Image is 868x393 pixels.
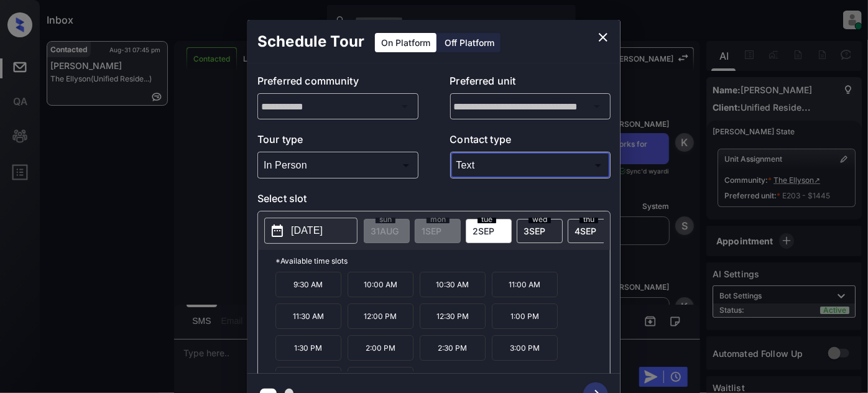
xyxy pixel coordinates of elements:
span: 3 SEP [524,226,545,236]
div: date-select [517,219,563,243]
div: Off Platform [438,33,501,52]
span: 4 SEP [575,226,596,236]
div: Text [453,155,608,175]
p: 10:30 AM [420,272,486,297]
p: 3:30 PM [275,367,341,392]
p: Tour type [257,132,418,152]
span: wed [529,216,551,223]
p: 11:30 AM [275,303,341,329]
p: 11:00 AM [492,272,558,297]
button: [DATE] [264,218,358,244]
p: 2:00 PM [348,335,413,361]
button: close [591,25,616,50]
div: date-select [568,219,614,243]
div: On Platform [375,33,436,52]
p: Select slot [257,191,611,211]
p: 1:00 PM [492,303,558,329]
p: 4:00 PM [348,367,413,392]
div: In Person [261,155,415,175]
p: Contact type [450,132,611,152]
p: [DATE] [291,223,323,238]
p: 10:00 AM [348,272,413,297]
span: 2 SEP [473,226,494,236]
p: *Available time slots [275,250,610,272]
p: 3:00 PM [492,335,558,361]
p: 1:30 PM [275,335,341,361]
p: 12:00 PM [348,303,413,329]
p: Preferred unit [450,73,611,93]
p: 2:30 PM [420,335,486,361]
h2: Schedule Tour [247,20,374,63]
p: 9:30 AM [275,272,341,297]
p: Preferred community [257,73,418,93]
span: tue [478,216,496,223]
span: thu [579,216,598,223]
p: 12:30 PM [420,303,486,329]
div: date-select [466,219,512,243]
